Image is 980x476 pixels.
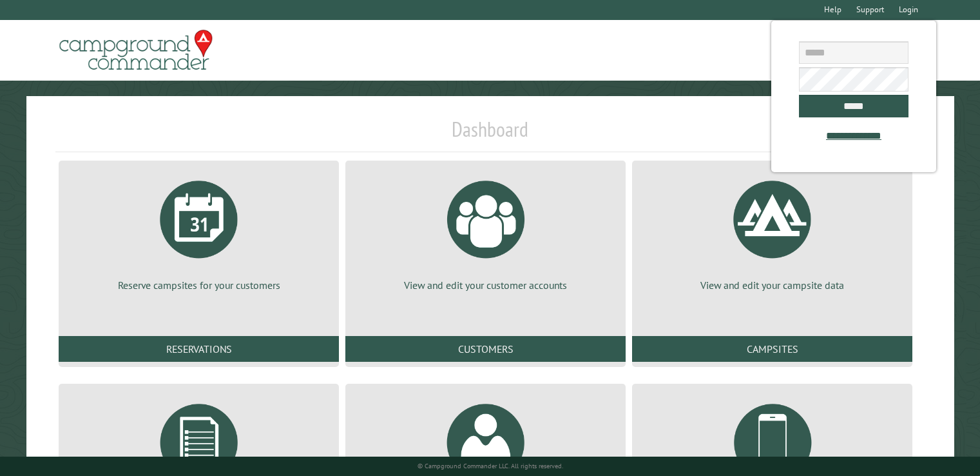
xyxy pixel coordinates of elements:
[361,278,610,292] p: View and edit your customer accounts
[345,336,626,362] a: Customers
[648,171,897,292] a: View and edit your campsite data
[74,278,323,292] p: Reserve campsites for your customers
[632,336,912,362] a: Campsites
[59,336,339,362] a: Reservations
[648,278,897,292] p: View and edit your campsite data
[55,117,925,152] h1: Dashboard
[361,171,610,292] a: View and edit your customer accounts
[418,462,563,470] small: © Campground Commander LLC. All rights reserved.
[55,25,216,75] img: Campground Commander
[74,171,323,292] a: Reserve campsites for your customers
